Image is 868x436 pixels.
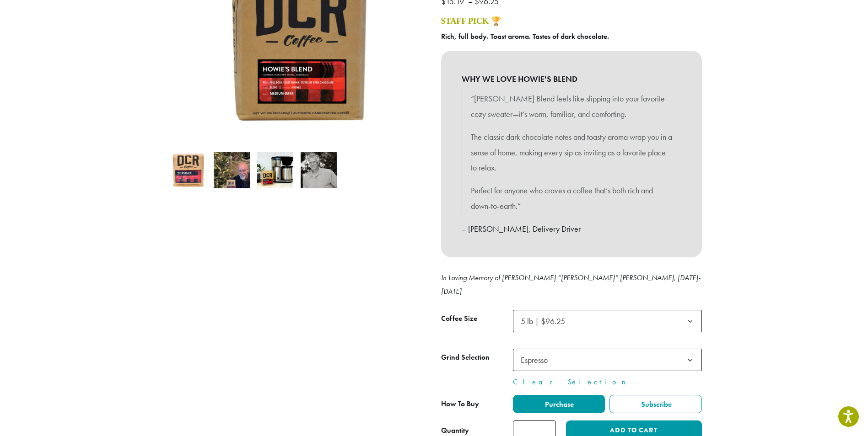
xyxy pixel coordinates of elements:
[513,377,702,388] a: Clear Selection
[544,399,574,409] span: Purchase
[441,273,701,296] em: In Loving Memory of [PERSON_NAME] “[PERSON_NAME]” [PERSON_NAME], [DATE]-[DATE]
[170,152,206,188] img: Howie's Blend
[513,310,702,332] span: 5 lb | $96.25
[257,152,293,188] img: Howie's Blend - Image 3
[513,349,702,371] span: Espresso
[462,71,681,87] b: WHY WE LOVE HOWIE'S BLEND
[214,152,250,188] img: Howie's Blend - Image 2
[441,399,479,409] span: How To Buy
[471,183,672,214] p: Perfect for anyone who craves a coffee that’s both rich and down-to-earth.”
[471,129,672,175] p: The classic dark chocolate notes and toasty aroma wrap you in a sense of home, making every sip a...
[640,399,672,409] span: Subscribe
[517,351,557,369] span: Espresso
[301,152,337,188] img: Howie Heyer
[462,221,681,237] p: – [PERSON_NAME], Delivery Driver
[441,312,513,325] label: Coffee Size
[517,312,574,330] span: 5 lb | $96.25
[441,351,513,364] label: Grind Selection
[521,316,565,326] span: 5 lb | $96.25
[441,32,609,41] b: Rich, full body. Toast aroma. Tastes of dark chocolate.
[521,355,548,365] span: Espresso
[471,91,672,122] p: “[PERSON_NAME] Blend feels like slipping into your favorite cozy sweater—it’s warm, familiar, and...
[441,16,501,26] a: STAFF PICK 🏆
[441,425,469,436] div: Quantity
